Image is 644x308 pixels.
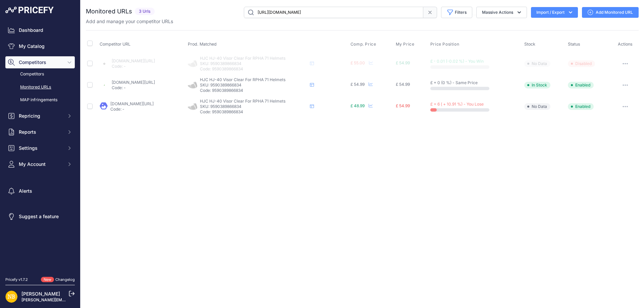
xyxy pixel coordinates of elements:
span: £ - 0.01 (-0.02 %) - You Win [430,59,484,64]
span: Actions [618,42,633,47]
span: Repricing [19,113,63,119]
span: Enabled [568,103,594,110]
a: Competitors [5,68,75,80]
span: £ + 0 (0 %) - Same Price [430,80,478,85]
span: Reports [19,129,63,135]
button: Filters [441,7,472,18]
span: £ 54.99 [351,82,365,87]
a: My Catalog [5,40,75,52]
button: Repricing [5,110,75,122]
span: In Stock [524,82,550,88]
span: Competitor URL [100,42,130,47]
span: £ 55.00 [351,60,365,65]
p: Code: 9590389866834 [200,66,307,72]
button: Price Position [430,42,461,47]
span: Disabled [568,60,595,67]
button: Massive Actions [476,7,527,18]
span: £ 54.99 [396,60,410,65]
span: My Price [396,42,415,47]
span: Settings [19,145,63,151]
span: No Data [524,60,550,67]
span: £ 54.99 [396,82,410,87]
p: Add and manage your competitor URLs [86,18,173,25]
a: Add Monitored URL [582,7,639,18]
span: £ 48.99 [351,103,365,108]
a: Alerts [5,185,75,197]
h2: Monitored URLs [86,7,132,16]
a: [DOMAIN_NAME][URL] [110,101,154,106]
p: SKU: 9590389866834 [200,61,307,66]
span: 3 Urls [135,8,155,15]
a: [PERSON_NAME][EMAIL_ADDRESS][DOMAIN_NAME] [21,297,125,302]
span: Price Position [430,42,459,47]
span: Competitors [19,59,63,66]
span: Comp. Price [351,42,376,47]
p: Code: - [112,85,155,90]
a: [DOMAIN_NAME][URL] [112,58,155,63]
span: No Data [524,103,550,110]
button: Reports [5,126,75,138]
button: My Price [396,42,416,47]
input: Search [244,7,423,18]
div: Pricefy v1.7.2 [5,277,28,283]
span: Status [568,42,580,47]
button: Comp. Price [351,42,378,47]
span: HJC HJ-40 Visor Clear For RPHA 71 Helmets [200,56,285,61]
span: New [41,277,54,283]
span: Prod. Matched [188,42,217,47]
button: My Account [5,158,75,170]
p: SKU: 9590389866834 [200,82,307,88]
p: Code: 9590389866834 [200,109,307,115]
a: MAP infringements [5,94,75,106]
nav: Sidebar [5,24,75,269]
img: Pricefy Logo [5,7,54,13]
span: HJC HJ-40 Visor Clear For RPHA 71 Helmets [200,77,285,82]
span: Enabled [568,82,594,88]
p: SKU: 9590389866834 [200,104,307,109]
span: HJC HJ-40 Visor Clear For RPHA 71 Helmets [200,99,285,104]
a: [PERSON_NAME] [21,291,60,297]
span: £ 54.99 [396,103,410,108]
button: Competitors [5,56,75,68]
a: Dashboard [5,24,75,36]
button: Settings [5,142,75,154]
button: Import / Export [531,7,578,18]
span: My Account [19,161,63,168]
p: Code: - [112,64,155,69]
a: [DOMAIN_NAME][URL] [112,80,155,85]
a: Monitored URLs [5,81,75,93]
span: £ + 6 ( + 10.91 %) - You Lose [430,102,484,107]
p: Code: 9590389866834 [200,88,307,93]
a: Changelog [55,277,75,282]
span: Stock [524,42,535,47]
p: Code: - [110,107,154,112]
a: Suggest a feature [5,210,75,223]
